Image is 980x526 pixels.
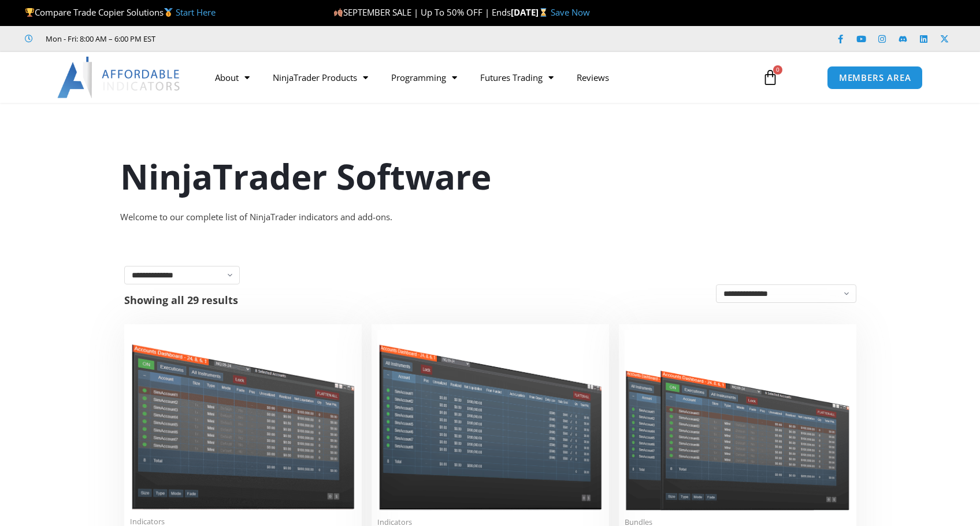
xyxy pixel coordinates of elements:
img: 🥇 [164,8,173,17]
span: MEMBERS AREA [839,73,911,82]
a: Programming [380,64,469,91]
a: Futures Trading [469,64,565,91]
h1: NinjaTrader Software [120,152,860,201]
a: About [203,64,261,91]
span: Compare Trade Copier Solutions [25,6,216,18]
a: Reviews [565,64,621,91]
img: 🍂 [334,8,343,17]
iframe: Customer reviews powered by Trustpilot [172,33,345,45]
img: LogoAI | Affordable Indicators – NinjaTrader [57,57,181,98]
img: Accounts Dashboard Suite [625,330,851,510]
strong: [DATE] [511,6,551,18]
a: 0 [745,61,796,94]
span: SEPTEMBER SALE | Up To 50% OFF | Ends [333,6,511,18]
a: MEMBERS AREA [827,66,923,90]
img: 🏆 [25,8,34,17]
nav: Menu [203,64,749,91]
img: ⌛ [539,8,548,17]
a: Start Here [176,6,216,18]
a: Save Now [551,6,590,18]
img: Duplicate Account Actions [130,330,356,510]
a: NinjaTrader Products [261,64,380,91]
span: Mon - Fri: 8:00 AM – 6:00 PM EST [43,32,155,46]
div: Welcome to our complete list of NinjaTrader indicators and add-ons. [120,209,860,225]
select: Shop order [716,284,856,303]
p: Showing all 29 results [124,295,238,305]
img: Account Risk Manager [377,330,603,510]
span: 0 [773,65,782,75]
